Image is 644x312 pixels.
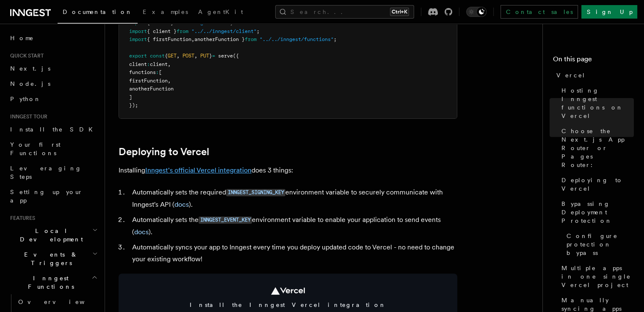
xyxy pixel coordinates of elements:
li: Automatically sets the required environment variable to securely communicate with Inngest's API ( ). [130,186,457,211]
span: Install the SDK [10,126,98,133]
span: , [194,53,197,59]
p: Installing does 3 things: [119,164,457,176]
span: from [245,36,257,42]
span: functions [129,69,156,75]
span: Setting up your app [10,189,83,204]
a: AgentKit [193,3,248,23]
button: Local Development [7,223,100,247]
a: Overview [15,294,100,309]
span: client [129,61,147,67]
span: export [129,53,147,59]
a: docs [134,228,149,236]
span: ; [257,28,260,34]
span: Home [10,34,34,42]
a: Sign Up [581,5,637,19]
span: from [177,28,188,34]
a: Node.js [7,76,100,91]
a: Choose the Next.js App Router or Pages Router: [558,123,634,172]
button: Events & Triggers [7,247,100,271]
span: : [156,69,159,75]
span: Your first Functions [10,141,61,156]
a: Python [7,91,100,107]
span: = [212,53,215,59]
span: , [191,36,194,42]
code: INNGEST_SIGNING_KEY [226,189,285,196]
li: Automatically syncs your app to Inngest every time you deploy updated code to Vercel - no need to... [130,241,457,265]
span: { [165,53,168,59]
span: GET [168,53,177,59]
span: Features [7,215,35,222]
span: Leveraging Steps [10,165,82,180]
a: Leveraging Steps [7,161,100,184]
span: ({ [233,53,239,59]
span: firstFunction [129,78,168,84]
a: Your first Functions [7,137,100,161]
a: Install the SDK [7,122,100,137]
span: }); [129,102,138,108]
span: Events & Triggers [7,250,92,267]
span: { firstFunction [147,36,191,42]
a: Documentation [58,3,138,24]
a: Hosting Inngest functions on Vercel [558,83,634,123]
span: , [177,53,180,59]
span: Hosting Inngest functions on Vercel [561,86,634,120]
li: Automatically sets the environment variable to enable your application to send events ( ). [130,214,457,238]
a: Bypassing Deployment Protection [558,196,634,228]
span: POST [182,53,194,59]
span: import [129,36,147,42]
span: "../../inngest/client" [191,28,257,34]
span: AgentKit [198,8,243,15]
span: "../../inngest/functions" [260,36,334,42]
span: Inngest Functions [7,274,91,291]
a: INNGEST_SIGNING_KEY [226,188,285,196]
a: Contact sales [500,5,578,19]
span: Node.js [10,80,50,87]
kbd: Ctrl+K [390,8,409,16]
span: Overview [18,298,105,305]
span: anotherFunction [129,86,174,92]
span: [ [159,69,162,75]
a: Setting up your app [7,184,100,208]
span: serve [218,53,233,59]
a: Vercel [553,68,634,83]
span: ; [334,36,337,42]
span: { client } [147,28,177,34]
a: Multiple apps in one single Vercel project [558,260,634,293]
span: Inngest tour [7,113,47,120]
span: const [150,53,165,59]
span: , [168,61,171,67]
button: Toggle dark mode [466,7,486,17]
button: Search...Ctrl+K [275,5,414,19]
span: Multiple apps in one single Vercel project [561,264,634,289]
span: : [147,61,150,67]
span: Choose the Next.js App Router or Pages Router: [561,127,634,169]
span: Vercel [556,71,586,79]
a: Deploying to Vercel [558,172,634,196]
a: Home [7,30,100,46]
span: Local Development [7,227,92,244]
span: Quick start [7,52,44,59]
span: PUT [200,53,209,59]
span: client [150,61,168,67]
span: Next.js [10,65,50,72]
span: Documentation [63,8,133,15]
span: Bypassing Deployment Protection [561,200,634,225]
a: Inngest's official Vercel integration [145,166,252,174]
h4: On this page [553,54,634,68]
span: import [129,28,147,34]
span: } [209,53,212,59]
code: INNGEST_EVENT_KEY [199,216,252,224]
a: Next.js [7,61,100,76]
button: Inngest Functions [7,271,100,294]
a: INNGEST_EVENT_KEY [199,216,252,224]
span: Python [10,96,41,102]
span: anotherFunction } [194,36,245,42]
span: Configure protection bypass [567,232,634,257]
span: Install the Inngest Vercel integration [129,301,447,309]
span: Deploying to Vercel [561,176,634,193]
a: Examples [138,3,193,23]
span: Examples [143,8,188,15]
span: , [168,78,171,84]
a: Deploying to Vercel [119,146,209,158]
span: ] [129,94,132,100]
